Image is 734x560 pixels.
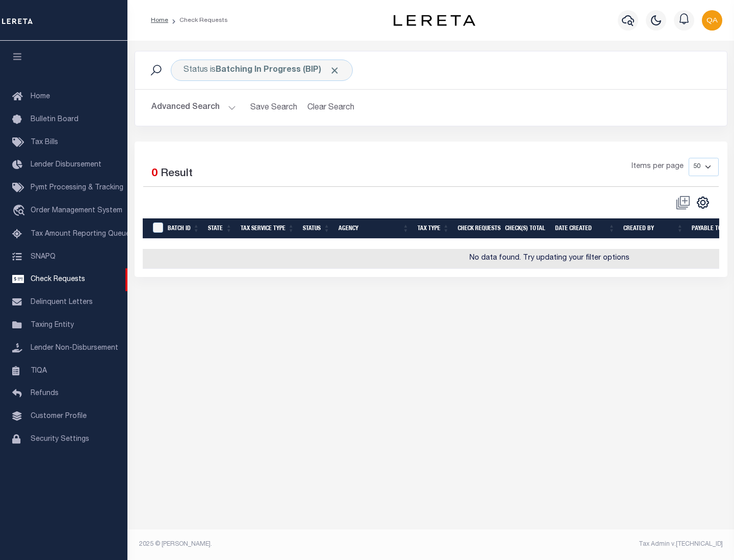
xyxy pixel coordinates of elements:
span: Bulletin Board [31,116,78,123]
button: Save Search [244,98,303,118]
th: Created By: activate to sort column ascending [619,218,688,239]
span: 0 [151,169,158,179]
img: logo-dark.svg [394,15,475,26]
th: State: activate to sort column ascending [204,218,237,239]
span: Lender Disbursement [31,161,101,169]
th: Tax Type: activate to sort column ascending [413,218,454,239]
span: TIQA [31,367,47,374]
img: svg+xml;base64,PHN2ZyB4bWxucz0iaHR0cDovL3d3dy53My5vcmcvMjAwMC9zdmciIHBvaW50ZXItZXZlbnRzPSJub25lIi... [702,10,722,31]
span: Tax Amount Reporting Queue [31,231,130,238]
span: Check Requests [31,276,85,283]
th: Agency: activate to sort column ascending [334,218,413,239]
span: Tax Bills [31,139,58,146]
span: Security Settings [31,436,89,443]
span: Delinquent Letters [31,299,93,306]
span: Order Management System [31,207,122,214]
span: SNAPQ [31,253,56,260]
button: Clear Search [303,98,359,118]
th: Tax Service Type: activate to sort column ascending [237,218,299,239]
span: Click to Remove [329,65,340,76]
span: Refunds [31,390,59,397]
th: Status: activate to sort column ascending [299,218,334,239]
th: Date Created: activate to sort column ascending [551,218,619,239]
span: Home [31,93,50,100]
div: 2025 © [PERSON_NAME]. [132,540,431,549]
button: Advanced Search [151,98,236,118]
th: Check(s) Total [501,218,551,239]
span: Pymt Processing & Tracking [31,184,123,191]
li: Check Requests [168,16,228,25]
span: Lender Non-Disbursement [31,345,118,352]
i: travel_explore [12,205,29,218]
label: Result [161,166,193,182]
a: Home [151,17,168,23]
span: Taxing Entity [31,322,74,329]
span: Customer Profile [31,413,87,420]
div: Tax Admin v.[TECHNICAL_ID] [438,540,723,549]
div: Status is [171,60,353,81]
th: Batch Id: activate to sort column ascending [164,218,204,239]
b: Batching In Progress (BIP) [216,66,340,74]
th: Check Requests [454,218,501,239]
span: Items per page [632,161,684,173]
